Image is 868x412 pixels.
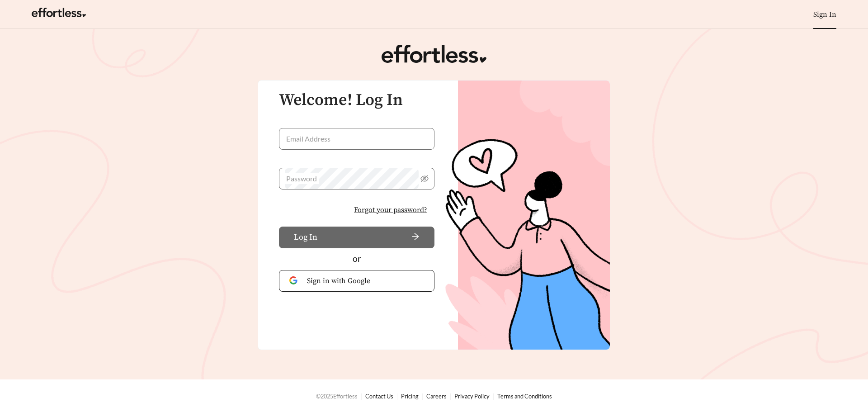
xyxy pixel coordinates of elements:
[454,393,490,400] a: Privacy Policy
[401,393,419,400] a: Pricing
[279,270,434,292] button: Sign in with Google
[279,91,434,109] h3: Welcome! Log In
[279,227,434,248] button: Log Inarrow-right
[279,252,434,265] div: or
[289,276,300,285] img: Google Authentication
[813,10,836,19] a: Sign In
[347,200,434,219] button: Forgot your password?
[497,393,552,400] a: Terms and Conditions
[316,393,358,400] span: © 2025 Effortless
[354,204,427,215] span: Forgot your password?
[426,393,447,400] a: Careers
[307,275,424,286] span: Sign in with Google
[420,175,429,183] span: eye-invisible
[365,393,393,400] a: Contact Us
